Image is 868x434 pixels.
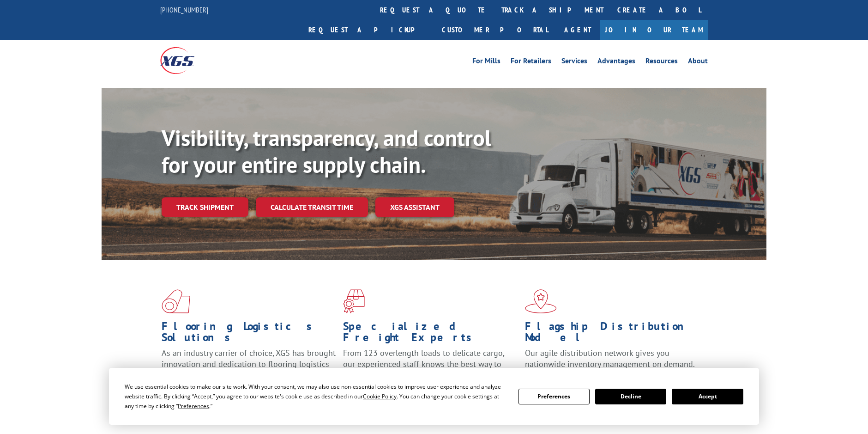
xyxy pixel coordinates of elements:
a: Services [561,57,587,67]
button: Decline [595,389,666,404]
img: xgs-icon-focused-on-flooring-red [343,289,365,313]
a: Join Our Team [600,20,708,40]
b: Visibility, transparency, and control for your entire supply chain. [162,123,491,179]
a: Calculate transit time [256,197,368,217]
a: Agent [555,20,600,40]
span: Cookie Policy [363,392,397,400]
button: Preferences [518,389,590,404]
h1: Flagship Distribution Model [525,321,699,348]
span: As an industry carrier of choice, XGS has brought innovation and dedication to flooring logistics... [162,348,336,380]
a: Customer Portal [435,20,555,40]
a: Track shipment [162,197,248,217]
h1: Flooring Logistics Solutions [162,321,336,348]
div: Cookie Consent Prompt [109,368,759,425]
h1: Specialized Freight Experts [343,321,518,348]
a: XGS ASSISTANT [375,197,454,217]
p: From 123 overlength loads to delicate cargo, our experienced staff knows the best way to move you... [343,348,518,389]
span: Our agile distribution network gives you nationwide inventory management on demand. [525,348,695,369]
a: For Retailers [511,57,551,67]
button: Accept [672,389,743,404]
img: xgs-icon-flagship-distribution-model-red [525,289,557,313]
div: We use essential cookies to make our site work. With your consent, we may also use non-essential ... [125,382,507,411]
img: xgs-icon-total-supply-chain-intelligence-red [162,289,190,313]
a: About [688,57,708,67]
a: Resources [645,57,678,67]
a: Request a pickup [301,20,435,40]
a: For Mills [472,57,500,67]
span: Preferences [178,402,209,410]
a: Advantages [597,57,635,67]
a: [PHONE_NUMBER] [160,5,208,14]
